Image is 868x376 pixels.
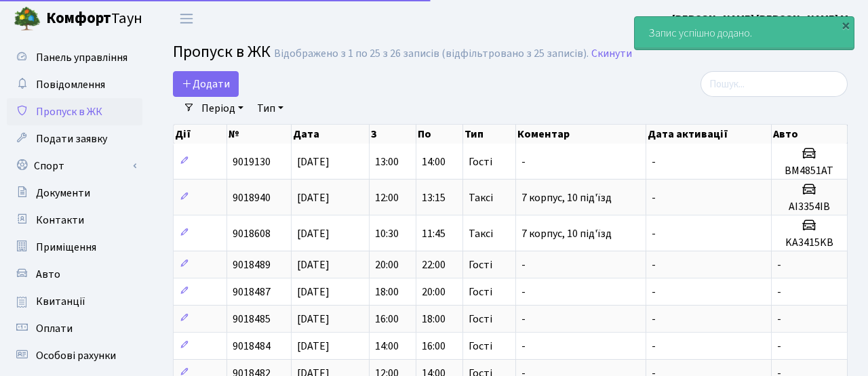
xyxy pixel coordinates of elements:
span: [DATE] [297,312,330,327]
span: - [652,226,656,241]
span: [DATE] [297,339,330,354]
th: Коментар [516,125,647,144]
span: Особові рахунки [36,348,116,363]
span: Таксі [469,192,493,203]
span: Пропуск в ЖК [173,40,271,64]
a: Авто [7,261,142,288]
span: 11:45 [422,226,446,241]
a: Спорт [7,152,142,180]
span: - [652,285,656,299]
span: 13:15 [422,190,446,205]
span: 16:00 [375,312,399,327]
span: - [521,257,526,272]
span: Панель управління [36,50,127,65]
span: 9018940 [233,190,271,205]
span: 13:00 [375,154,399,169]
span: 12:00 [375,190,399,205]
span: [DATE] [297,226,330,241]
span: 9019130 [233,154,271,169]
span: - [521,312,526,327]
span: Пропуск в ЖК [36,104,102,119]
a: Особові рахунки [7,342,142,369]
div: × [839,18,852,32]
span: [DATE] [297,190,330,205]
span: 9018489 [233,257,271,272]
div: Відображено з 1 по 25 з 26 записів (відфільтровано з 25 записів). [274,47,589,60]
span: Гості [469,156,492,167]
a: Скинути [591,47,632,60]
input: Пошук... [701,71,848,97]
span: 9018487 [233,285,271,299]
span: Гості [469,287,492,297]
span: Повідомлення [36,77,105,92]
a: Подати заявку [7,125,142,152]
button: Переключити навігацію [170,7,203,30]
th: По [416,125,463,144]
b: [PERSON_NAME] [PERSON_NAME] М. [672,12,852,26]
a: Квитанції [7,288,142,315]
a: Приміщення [7,234,142,261]
span: 7 корпус, 10 під'їзд [521,190,612,205]
span: Подати заявку [36,131,107,146]
span: 7 корпус, 10 під'їзд [521,226,612,241]
a: Період [196,97,249,120]
span: 20:00 [375,257,399,272]
h5: ВМ4851АТ [777,165,842,177]
b: Комфорт [46,7,111,29]
span: Квитанції [36,294,85,309]
span: - [652,257,656,272]
a: Панель управління [7,44,142,71]
span: - [777,285,781,299]
span: Гості [469,341,492,352]
span: 18:00 [422,312,446,327]
span: Додати [182,77,230,91]
span: - [652,312,656,327]
img: logo.png [14,5,41,33]
span: Приміщення [36,240,96,255]
a: Повідомлення [7,71,142,98]
h5: KA3415KB [777,236,842,249]
span: - [652,190,656,205]
th: Тип [463,125,516,144]
a: Документи [7,180,142,207]
span: 14:00 [422,154,446,169]
span: [DATE] [297,154,330,169]
span: 20:00 [422,285,446,299]
th: № [227,125,292,144]
span: - [652,339,656,354]
span: 10:30 [375,226,399,241]
a: Додати [173,71,239,97]
span: - [521,285,526,299]
span: 22:00 [422,257,446,272]
h5: АІ3354ІВ [777,201,842,213]
span: - [652,154,656,169]
span: - [521,339,526,354]
a: Тип [252,97,289,120]
span: 9018485 [233,312,271,327]
span: Документи [36,186,90,201]
span: - [777,312,781,327]
a: Пропуск в ЖК [7,98,142,125]
th: З [370,125,416,144]
a: [PERSON_NAME] [PERSON_NAME] М. [672,11,852,27]
span: - [777,257,781,272]
span: 14:00 [375,339,399,354]
span: Гості [469,314,492,325]
span: Оплати [36,321,73,336]
span: [DATE] [297,257,330,272]
a: Оплати [7,315,142,342]
div: Запис успішно додано. [635,17,854,49]
span: Гості [469,259,492,270]
th: Дії [174,125,227,144]
span: 18:00 [375,285,399,299]
span: 9018608 [233,226,271,241]
span: - [521,154,526,169]
span: Таксі [469,228,493,239]
th: Авто [772,125,848,144]
th: Дата [292,125,370,144]
span: 16:00 [422,339,446,354]
span: Контакти [36,213,84,228]
th: Дата активації [646,125,771,144]
span: Авто [36,267,60,282]
a: Контакти [7,207,142,234]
